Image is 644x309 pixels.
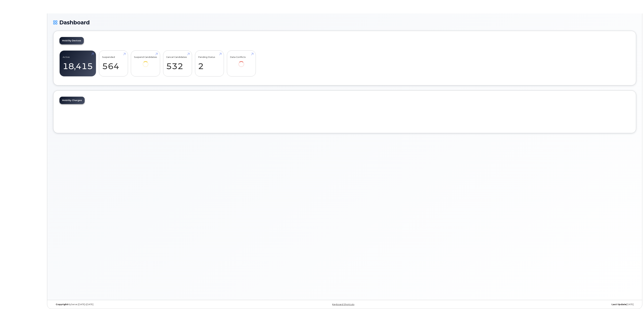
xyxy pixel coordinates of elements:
a: Active 18,415 [63,52,93,75]
a: Pending Status 2 [198,52,221,75]
strong: Last Update [612,303,626,306]
a: Keyboard Shortcuts [332,303,354,306]
a: Suspended 564 [102,52,125,75]
div: [DATE] [442,303,636,306]
a: Data Conflicts [230,52,253,72]
div: MyServe [DATE]–[DATE] [53,303,248,306]
h1: Dashboard [53,20,636,25]
strong: Copyright [56,303,68,306]
a: Mobility Devices [59,37,84,44]
a: Cancel Candidates 532 [166,52,189,75]
a: Mobility Charges [59,97,85,104]
a: Suspend Candidates [134,52,157,72]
